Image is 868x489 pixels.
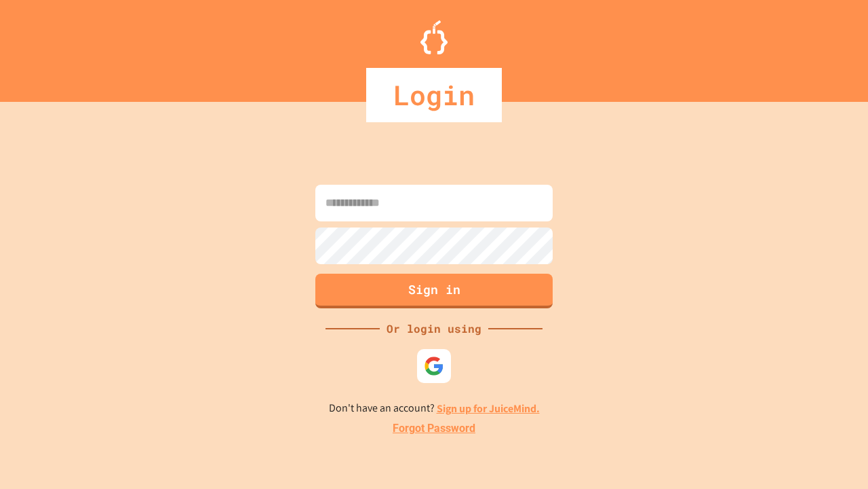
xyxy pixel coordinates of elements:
[366,68,502,122] div: Login
[811,435,854,475] iframe: chat widget
[380,321,488,337] div: Or login using
[315,274,553,308] button: Sign in
[437,401,540,416] a: Sign up for JuiceMind.
[755,376,854,433] iframe: chat widget
[329,400,540,417] p: Don't have an account?
[424,356,444,376] img: google-icon.svg
[393,420,475,437] a: Forgot Password
[420,20,448,54] img: Logo.svg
